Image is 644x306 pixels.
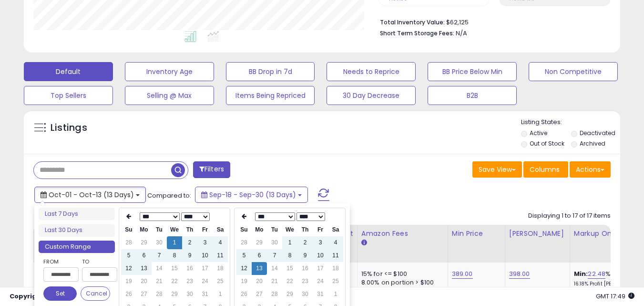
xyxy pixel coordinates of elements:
td: 13 [136,262,152,275]
label: Deactivated [580,129,615,137]
th: Sa [328,223,343,236]
td: 1 [213,288,228,301]
td: 4 [328,236,343,249]
td: 22 [167,275,182,288]
th: Mo [136,223,152,236]
td: 27 [136,288,152,301]
td: 3 [313,236,328,249]
td: 14 [152,262,167,275]
td: 23 [182,275,197,288]
label: Archived [580,139,605,148]
li: Last 7 Days [39,208,115,221]
td: 22 [282,275,297,288]
td: 8 [282,249,297,262]
td: 8 [167,249,182,262]
td: 19 [121,275,136,288]
strong: Copyright [10,292,44,301]
td: 18 [213,262,228,275]
td: 3 [197,236,213,249]
td: 13 [252,262,267,275]
td: 1 [282,236,297,249]
td: 6 [136,249,152,262]
td: 10 [197,249,213,262]
button: Non Competitive [529,62,618,81]
td: 5 [121,249,136,262]
td: 25 [213,275,228,288]
a: 22.48 [588,269,605,279]
button: BB Price Below Min [428,62,517,81]
td: 28 [267,288,282,301]
td: 12 [236,262,252,275]
button: BB Drop in 7d [226,62,315,81]
td: 31 [313,288,328,301]
li: $62,125 [380,16,603,27]
td: 24 [197,275,213,288]
a: 389.00 [452,269,473,279]
b: Min: [574,269,588,278]
th: Fr [197,223,213,236]
td: 10 [313,249,328,262]
td: 11 [213,249,228,262]
td: 21 [152,275,167,288]
th: Sa [213,223,228,236]
div: Min Price [452,229,501,239]
button: Top Sellers [24,86,113,105]
td: 9 [182,249,197,262]
div: Displaying 1 to 17 of 17 items [528,211,611,221]
b: Total Inventory Value: [380,18,445,26]
td: 15 [282,262,297,275]
td: 29 [282,288,297,301]
td: 2 [182,236,197,249]
td: 7 [267,249,282,262]
td: 17 [313,262,328,275]
button: Cancel [81,286,110,301]
button: Actions [570,161,611,178]
td: 21 [267,275,282,288]
label: Active [530,129,547,137]
button: Items Being Repriced [226,86,315,105]
td: 24 [313,275,328,288]
div: seller snap | | [10,292,165,301]
td: 16 [297,262,313,275]
td: 7 [152,249,167,262]
span: Columns [530,165,560,174]
td: 26 [121,288,136,301]
td: 28 [236,236,252,249]
button: Default [24,62,113,81]
th: Th [182,223,197,236]
button: Save View [472,161,522,178]
button: Inventory Age [125,62,214,81]
button: Selling @ Max [125,86,214,105]
button: Columns [523,161,568,178]
td: 14 [267,262,282,275]
li: Last 30 Days [39,224,115,237]
span: Compared to: [147,191,191,200]
td: 28 [152,288,167,301]
td: 17 [197,262,213,275]
td: 6 [252,249,267,262]
td: 5 [236,249,252,262]
td: 30 [182,288,197,301]
button: Sep-18 - Sep-30 (13 Days) [195,187,308,203]
td: 16 [182,262,197,275]
span: N/A [456,29,467,38]
td: 1 [328,288,343,301]
th: Su [121,223,136,236]
label: To [82,257,110,266]
td: 20 [252,275,267,288]
div: [PERSON_NAME] [509,229,566,239]
td: 30 [297,288,313,301]
div: Fulfillment Cost [317,229,353,249]
th: Fr [313,223,328,236]
td: 26 [236,288,252,301]
li: Custom Range [39,241,115,253]
p: Listing States: [521,118,620,127]
th: Mo [252,223,267,236]
span: Oct-01 - Oct-13 (13 Days) [49,190,134,200]
h5: Listings [51,121,87,135]
td: 20 [136,275,152,288]
button: Set [43,286,77,301]
label: From [43,257,77,266]
td: 1 [167,236,182,249]
td: 19 [236,275,252,288]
